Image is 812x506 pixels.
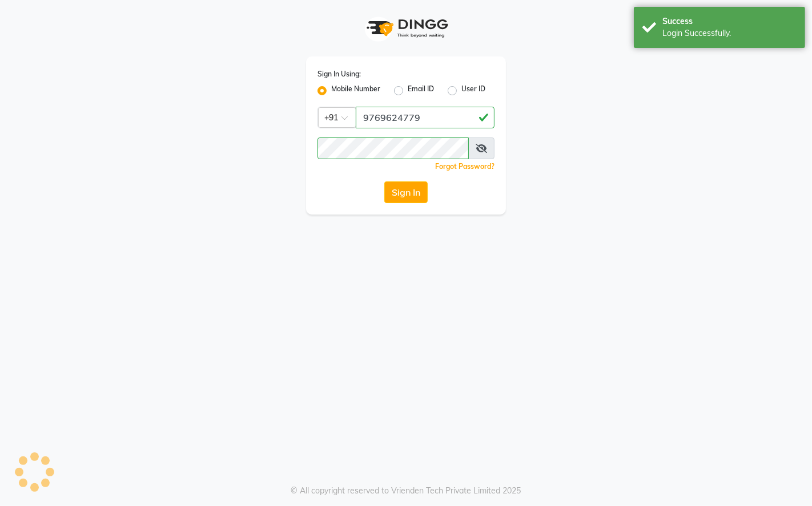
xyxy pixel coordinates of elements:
[662,27,797,39] div: Login Successfully.
[360,11,452,45] img: logo1.svg
[317,137,469,159] input: Username
[331,84,380,98] label: Mobile Number
[356,107,495,128] input: Username
[461,84,485,98] label: User ID
[408,84,434,98] label: Email ID
[317,69,361,79] label: Sign In Using:
[384,181,428,203] button: Sign In
[435,162,495,171] a: Forgot Password?
[662,15,797,27] div: Success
